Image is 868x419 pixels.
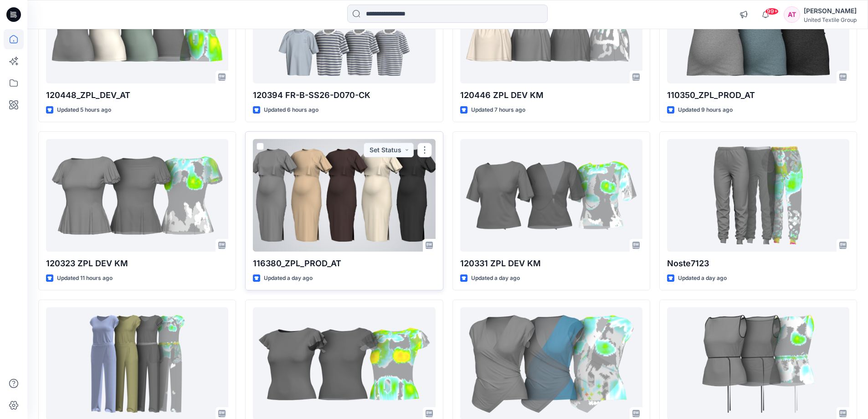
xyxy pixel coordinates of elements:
[471,105,525,115] p: Updated 7 hours ago
[667,139,849,252] a: Noste7123
[678,105,733,115] p: Updated 9 hours ago
[57,105,111,115] p: Updated 5 hours ago
[765,8,779,15] span: 99+
[253,89,435,102] p: 120394 FR-B-SS26-D070-CK
[804,16,857,23] div: United Textile Group
[667,89,849,102] p: 110350_ZPL_PROD_AT
[460,257,642,270] p: 120331 ZPL DEV KM
[264,105,318,115] p: Updated 6 hours ago
[253,257,435,270] p: 116380_ZPL_PROD_AT
[46,257,228,270] p: 120323 ZPL DEV KM
[471,274,520,283] p: Updated a day ago
[264,274,313,283] p: Updated a day ago
[460,139,642,252] a: 120331 ZPL DEV KM
[57,274,113,283] p: Updated 11 hours ago
[460,89,642,102] p: 120446 ZPL DEV KM
[784,6,800,23] div: AT
[46,139,228,252] a: 120323 ZPL DEV KM
[253,139,435,252] a: 116380_ZPL_PROD_AT
[678,274,727,283] p: Updated a day ago
[667,257,849,270] p: Noste7123
[46,89,228,102] p: 120448_ZPL_DEV_AT
[804,5,857,16] div: [PERSON_NAME]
